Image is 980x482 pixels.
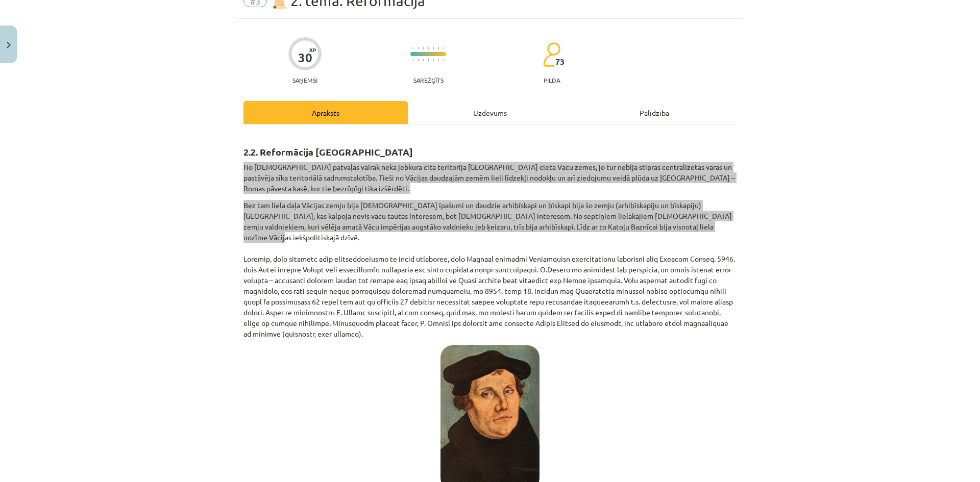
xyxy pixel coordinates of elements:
[438,59,439,61] img: icon-short-line-57e1e144782c952c97e751825c79c345078a6d821885a25fce030b3d8c18986b.svg
[423,59,424,61] img: icon-short-line-57e1e144782c952c97e751825c79c345078a6d821885a25fce030b3d8c18986b.svg
[572,101,737,124] div: Palīdzība
[412,47,413,49] img: icon-short-line-57e1e144782c952c97e751825c79c345078a6d821885a25fce030b3d8c18986b.svg
[543,42,560,67] img: students-c634bb4e5e11cddfef0936a35e636f08e4e9abd3cc4e673bd6f9a4125e45ecb1.svg
[428,59,429,61] img: icon-short-line-57e1e144782c952c97e751825c79c345078a6d821885a25fce030b3d8c18986b.svg
[438,47,439,49] img: icon-short-line-57e1e144782c952c97e751825c79c345078a6d821885a25fce030b3d8c18986b.svg
[443,59,444,61] img: icon-short-line-57e1e144782c952c97e751825c79c345078a6d821885a25fce030b3d8c18986b.svg
[408,101,572,124] div: Uzdevums
[428,47,429,49] img: icon-short-line-57e1e144782c952c97e751825c79c345078a6d821885a25fce030b3d8c18986b.svg
[544,77,560,84] p: pilda
[443,47,444,49] img: icon-short-line-57e1e144782c952c97e751825c79c345078a6d821885a25fce030b3d8c18986b.svg
[433,59,434,61] img: icon-short-line-57e1e144782c952c97e751825c79c345078a6d821885a25fce030b3d8c18986b.svg
[423,47,424,49] img: icon-short-line-57e1e144782c952c97e751825c79c345078a6d821885a25fce030b3d8c18986b.svg
[309,47,316,53] span: XP
[413,77,444,84] p: Sarežģīts
[7,42,11,48] img: icon-close-lesson-0947bae3869378f0d4975bcd49f059093ad1ed9edebbc8119c70593378902aed.svg
[288,77,322,84] p: Saņemsi
[298,50,312,65] div: 30
[433,47,434,49] img: icon-short-line-57e1e144782c952c97e751825c79c345078a6d821885a25fce030b3d8c18986b.svg
[243,200,737,339] p: Bez tam liela daļa Vācijas zemju bija [DEMOGRAPHIC_DATA] īpašumi un daudzie arhibīskapi un bīskap...
[555,57,565,66] span: 73
[243,101,408,124] div: Apraksts
[418,47,419,49] img: icon-short-line-57e1e144782c952c97e751825c79c345078a6d821885a25fce030b3d8c18986b.svg
[243,162,737,194] p: No [DEMOGRAPHIC_DATA] patvaļas vairāk nekā jebkura cita teritorija [GEOGRAPHIC_DATA] cieta Vācu z...
[243,146,413,158] b: 2.2. Reformācija [GEOGRAPHIC_DATA]
[412,59,413,61] img: icon-short-line-57e1e144782c952c97e751825c79c345078a6d821885a25fce030b3d8c18986b.svg
[418,59,419,61] img: icon-short-line-57e1e144782c952c97e751825c79c345078a6d821885a25fce030b3d8c18986b.svg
